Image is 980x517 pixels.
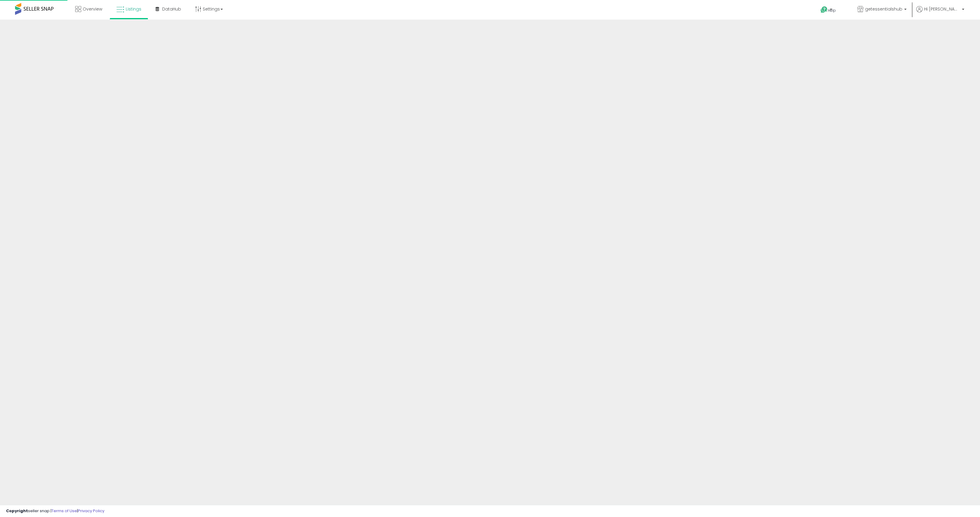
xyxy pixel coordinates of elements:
[820,6,828,14] i: Get Help
[865,6,902,12] span: getessentialshub
[83,6,102,12] span: Overview
[924,6,960,12] span: Hi [PERSON_NAME]
[816,2,848,20] a: Help
[828,8,836,13] span: Help
[162,6,181,12] span: DataHub
[126,6,141,12] span: Listings
[916,6,964,20] a: Hi [PERSON_NAME]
